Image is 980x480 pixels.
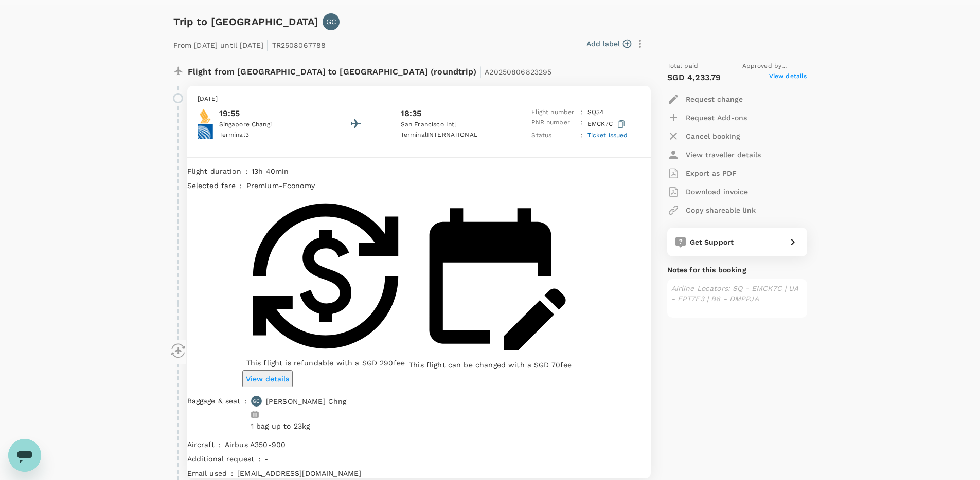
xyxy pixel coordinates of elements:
[187,440,215,449] span: Aircraft
[485,68,551,76] span: A20250806823295
[667,145,761,164] button: View traveller details
[237,468,650,478] p: [EMAIL_ADDRESS][DOMAIN_NAME]
[667,164,737,182] button: Export as PDF
[254,450,260,464] div: :
[241,162,247,176] div: :
[252,166,651,176] p: 13h 40min
[198,94,640,104] p: [DATE]
[667,61,699,71] span: Total paid
[187,167,241,175] span: Flight duration
[742,61,807,71] span: Approved by
[188,61,552,80] p: Flight from [GEOGRAPHIC_DATA] to [GEOGRAPHIC_DATA] (roundtrip)
[246,358,405,368] p: This flight is refundable with a SGD 290
[221,435,651,450] div: Airbus A350-900
[260,450,650,464] div: -
[394,359,405,367] span: fee
[686,187,748,197] p: Download invoice
[187,181,236,190] span: Selected fare
[586,39,631,49] button: Add label
[587,118,627,131] p: EMCK7C
[581,118,583,131] p: :
[401,120,493,130] p: San Francisco Intl
[667,71,721,84] p: SGD 4,233.79
[769,71,807,84] span: View details
[686,168,737,178] p: Export as PDF
[219,130,312,140] p: Terminal 3
[531,118,577,131] p: PNR number
[560,361,572,369] span: fee
[198,108,213,124] img: Singapore Airlines
[219,120,312,130] p: Singapore Changi
[266,38,269,52] span: |
[686,113,747,123] p: Request Add-ons
[686,150,761,160] p: View traveller details
[401,130,493,140] p: Terminal INTERNATIONAL
[8,439,41,472] iframe: Button to launch messaging window
[479,64,482,79] span: |
[686,205,756,215] p: Copy shareable link
[671,283,803,304] p: Airline Locators: SQ - EMCK7C | UA - FPT7F3 | B6 - DMPPJA
[227,464,233,478] div: :
[587,132,628,139] span: Ticket issued
[581,131,583,141] p: :
[253,398,260,405] p: GC
[173,34,326,53] p: From [DATE] until [DATE] TR2508067788
[667,201,756,219] button: Copy shareable link
[667,127,740,145] button: Cancel booking
[667,90,743,108] button: Request change
[409,360,572,370] p: This flight can be changed with a SGD 70
[326,16,336,27] p: GC
[690,238,734,246] span: Get Support
[686,131,740,141] p: Cancel booking
[667,108,747,127] button: Request Add-ons
[242,370,293,387] button: View details
[187,469,227,477] span: Email used
[531,107,577,118] p: Flight number
[251,421,347,431] p: 1 bag up to 23kg
[581,107,583,118] p: :
[251,411,259,418] img: baggage-icon
[246,374,289,384] p: View details
[587,107,604,118] p: SQ 34
[187,455,255,463] span: Additional request
[219,107,312,120] p: 19:55
[215,435,221,450] div: :
[531,131,577,141] p: Status
[236,176,242,392] div: :
[173,13,319,30] h6: Trip to [GEOGRAPHIC_DATA]
[198,124,213,139] img: United Airlines
[266,396,347,407] p: [PERSON_NAME] Chng
[667,182,748,201] button: Download invoice
[401,107,422,120] p: 18:35
[241,392,247,435] div: :
[667,265,807,275] p: Notes for this booking
[246,180,315,191] p: premium-economy
[187,397,241,405] span: Baggage & seat
[686,94,743,104] p: Request change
